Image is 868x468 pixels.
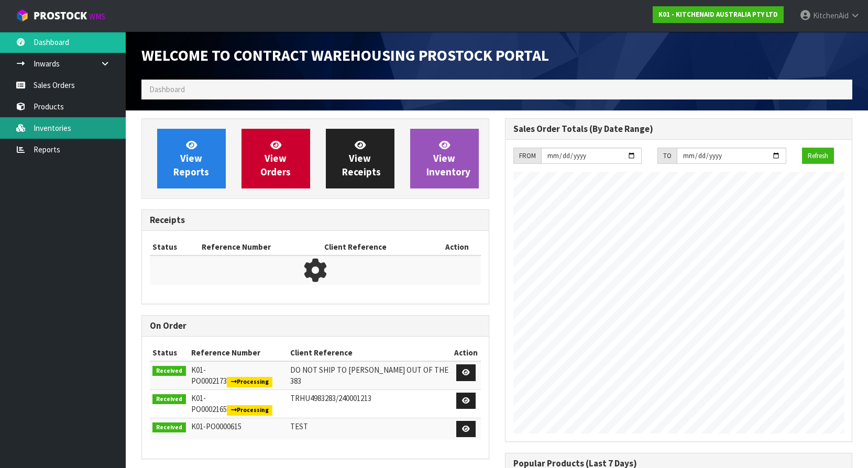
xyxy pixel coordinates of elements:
[513,148,541,164] div: FROM
[173,139,209,178] span: View Reports
[452,344,480,361] th: Action
[657,148,677,164] div: TO
[149,84,185,94] span: Dashboard
[813,10,849,20] span: KitchenAid
[152,394,186,405] span: Received
[802,148,834,164] button: Refresh
[288,344,452,361] th: Client Reference
[658,10,778,19] strong: K01 - KITCHENAID AUSTRALIA PTY LTD
[241,129,310,188] a: ViewOrders
[152,366,186,376] span: Received
[288,418,452,440] td: TEST
[34,9,87,23] span: ProStock
[16,9,29,22] img: cube-alt.png
[288,389,452,418] td: TRHU4983283/240001213
[410,129,479,188] a: ViewInventory
[433,239,481,255] th: Action
[342,139,381,178] span: View Receipts
[189,361,288,389] td: K01-PO0002173
[288,361,452,389] td: DO NOT SHIP TO [PERSON_NAME] OUT OF THE 383
[227,377,273,387] span: Processing
[199,239,322,255] th: Reference Number
[157,129,226,188] a: ViewReports
[426,139,470,178] span: View Inventory
[141,46,549,65] span: Welcome to Contract Warehousing ProStock Portal
[150,215,481,225] h3: Receipts
[260,139,291,178] span: View Orders
[150,321,481,331] h3: On Order
[189,344,288,361] th: Reference Number
[227,405,273,416] span: Processing
[513,124,844,134] h3: Sales Order Totals (By Date Range)
[89,12,105,21] small: WMS
[150,239,199,255] th: Status
[150,344,189,361] th: Status
[326,129,394,188] a: ViewReceipts
[189,418,288,440] td: K01-PO0000615
[152,422,186,433] span: Received
[322,239,433,255] th: Client Reference
[189,389,288,418] td: K01-PO0002165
